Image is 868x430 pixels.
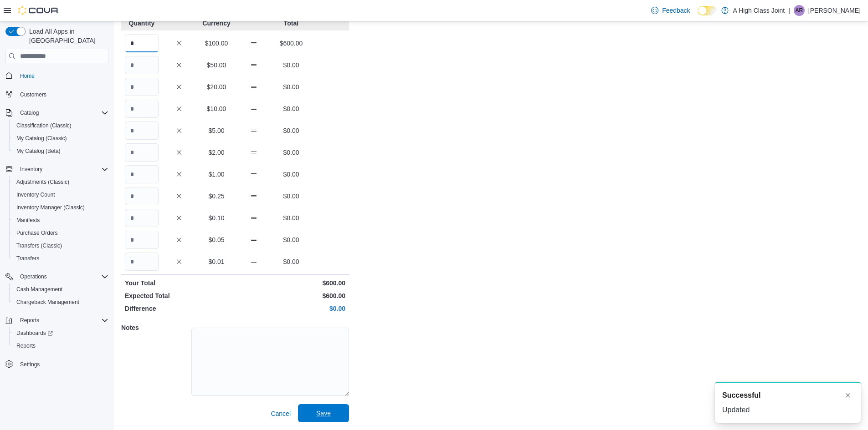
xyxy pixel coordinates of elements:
[9,214,112,227] button: Manifests
[9,239,112,252] button: Transfers (Classic)
[125,209,159,227] input: Quantity
[16,164,46,175] button: Inventory
[20,317,39,324] span: Reports
[125,143,159,162] input: Quantity
[125,291,233,300] p: Expected Total
[125,253,159,271] input: Quantity
[274,192,308,201] p: $0.00
[16,191,55,198] span: Inventory Count
[274,170,308,179] p: $0.00
[200,19,233,28] p: Currency
[274,39,308,48] p: $600.00
[20,109,39,116] span: Catalog
[26,27,108,45] span: Load All Apps in [GEOGRAPHIC_DATA]
[13,202,88,213] a: Inventory Manager (Classic)
[271,409,291,418] span: Cancel
[125,100,159,118] input: Quantity
[13,177,73,187] a: Adjustments (Classic)
[5,65,108,395] nav: Complex example
[18,6,59,15] img: Cova
[2,270,112,283] button: Operations
[16,107,42,118] button: Catalog
[9,145,112,157] button: My Catalog (Beta)
[9,296,112,309] button: Chargeback Management
[9,119,112,132] button: Classification (Classic)
[237,278,345,288] p: $600.00
[13,120,108,131] span: Classification (Classic)
[200,257,233,266] p: $0.01
[16,255,39,262] span: Transfers
[9,132,112,145] button: My Catalog (Classic)
[2,358,112,371] button: Settings
[16,135,67,142] span: My Catalog (Classic)
[274,235,308,244] p: $0.00
[16,71,38,81] a: Home
[200,170,233,179] p: $1.00
[9,339,112,352] button: Reports
[2,69,112,82] button: Home
[9,201,112,214] button: Inventory Manager (Classic)
[267,405,294,423] button: Cancel
[16,359,108,370] span: Settings
[13,146,108,157] span: My Catalog (Beta)
[13,328,108,339] span: Dashboards
[13,284,66,295] a: Cash Management
[13,340,108,351] span: Reports
[13,189,108,200] span: Inventory Count
[16,271,108,282] span: Operations
[2,163,112,176] button: Inventory
[16,147,61,155] span: My Catalog (Beta)
[16,271,51,282] button: Operations
[125,56,159,74] input: Quantity
[9,188,112,201] button: Inventory Count
[722,390,760,401] span: Successful
[13,253,43,264] a: Transfers
[722,405,853,415] div: Updated
[13,177,108,187] span: Adjustments (Classic)
[316,409,331,418] span: Save
[16,122,72,129] span: Classification (Classic)
[13,297,83,308] a: Chargeback Management
[200,213,233,223] p: $0.10
[698,6,717,15] input: Dark Mode
[13,240,66,251] a: Transfers (Classic)
[16,89,50,100] a: Customers
[200,39,233,48] p: $100.00
[16,329,53,337] span: Dashboards
[16,204,85,211] span: Inventory Manager (Classic)
[16,298,79,306] span: Chargeback Management
[125,231,159,249] input: Quantity
[13,133,108,144] span: My Catalog (Classic)
[2,314,112,327] button: Reports
[13,215,43,226] a: Manifests
[13,328,56,339] a: Dashboards
[16,164,108,175] span: Inventory
[796,5,803,16] span: AR
[274,126,308,135] p: $0.00
[274,104,308,113] p: $0.00
[733,5,785,16] p: A High Class Joint
[722,390,853,401] div: Notification
[274,19,308,28] p: Total
[13,120,75,131] a: Classification (Classic)
[16,107,108,118] span: Catalog
[13,240,108,251] span: Transfers (Classic)
[200,192,233,201] p: $0.25
[274,61,308,70] p: $0.00
[20,273,47,280] span: Operations
[662,6,690,15] span: Feedback
[200,148,233,157] p: $2.00
[13,228,62,238] a: Purchase Orders
[16,229,58,237] span: Purchase Orders
[125,19,159,28] p: Quantity
[808,5,861,16] p: [PERSON_NAME]
[13,228,108,238] span: Purchase Orders
[9,227,112,239] button: Purchase Orders
[298,404,349,422] button: Save
[9,252,112,265] button: Transfers
[125,34,159,52] input: Quantity
[842,390,853,401] button: Dismiss toast
[794,5,805,16] div: Alexa Rushton
[274,213,308,223] p: $0.00
[13,215,108,226] span: Manifests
